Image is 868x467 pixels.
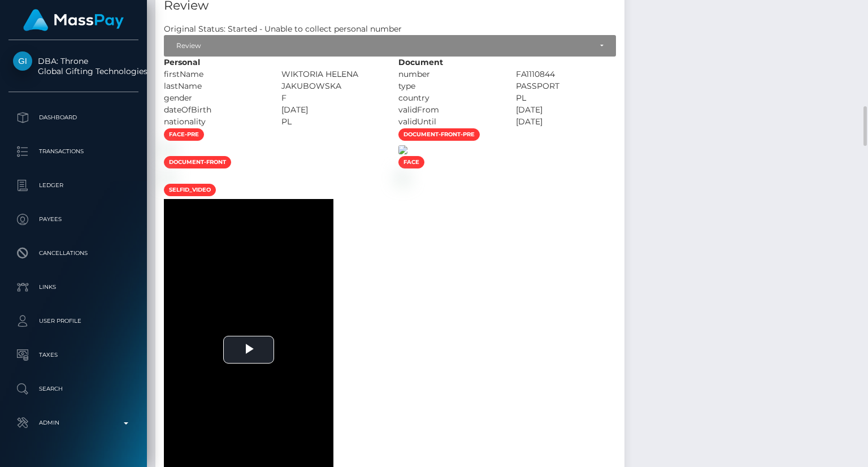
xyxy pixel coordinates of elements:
p: Dashboard [13,109,134,126]
a: Cancellations [8,239,138,267]
button: Play Video [223,336,274,364]
a: Search [8,375,138,403]
p: Ledger [13,177,134,194]
div: PASSPORT [507,80,625,92]
div: [DATE] [507,116,625,128]
strong: Document [398,57,443,67]
div: type [390,80,507,92]
a: User Profile [8,307,138,335]
div: firstName [155,68,273,80]
p: User Profile [13,313,134,330]
a: Links [8,273,138,301]
img: MassPay Logo [23,9,124,31]
p: Admin [13,414,134,431]
img: d8a8e73b-d0e5-455c-9564-df79c4fc36c5 [164,145,173,154]
p: Cancellations [13,245,134,262]
div: dateOfBirth [155,104,273,116]
strong: Personal [164,57,200,67]
span: document-front [164,156,231,168]
div: JAKUBOWSKA [273,80,390,92]
a: Admin [8,409,138,437]
div: nationality [155,116,273,128]
a: Transactions [8,137,138,166]
span: face-pre [164,128,204,141]
div: WIKTORIA HELENA [273,68,390,80]
div: Review [176,41,591,50]
button: Review [164,35,616,57]
img: dced59b1-25d0-4cf7-af5b-8500a886be81 [164,173,173,182]
div: lastName [155,80,273,92]
div: FA1110844 [507,68,625,80]
a: Ledger [8,171,138,200]
div: number [390,68,507,80]
div: validFrom [390,104,507,116]
span: face [398,156,424,168]
div: country [390,92,507,104]
p: Search [13,380,134,397]
div: PL [507,92,625,104]
div: F [273,92,390,104]
div: [DATE] [507,104,625,116]
h7: Original Status: Started - Unable to collect personal number [164,24,402,34]
p: Transactions [13,143,134,160]
p: Taxes [13,347,134,364]
div: PL [273,116,390,128]
div: [DATE] [273,104,390,116]
a: Dashboard [8,103,138,132]
a: Payees [8,205,138,233]
img: 53458d02-1984-47de-89d0-7adee3144d4a [398,145,407,154]
a: Taxes [8,341,138,369]
img: d79dd917-b2a3-4802-8263-8c8ef5b95b41 [398,173,407,182]
span: selfid_video [164,184,216,196]
div: validUntil [390,116,507,128]
div: gender [155,92,273,104]
span: DBA: Throne Global Gifting Technologies Inc [8,56,138,76]
p: Links [13,279,134,296]
img: Global Gifting Technologies Inc [13,51,32,71]
span: document-front-pre [398,128,480,141]
p: Payees [13,211,134,228]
